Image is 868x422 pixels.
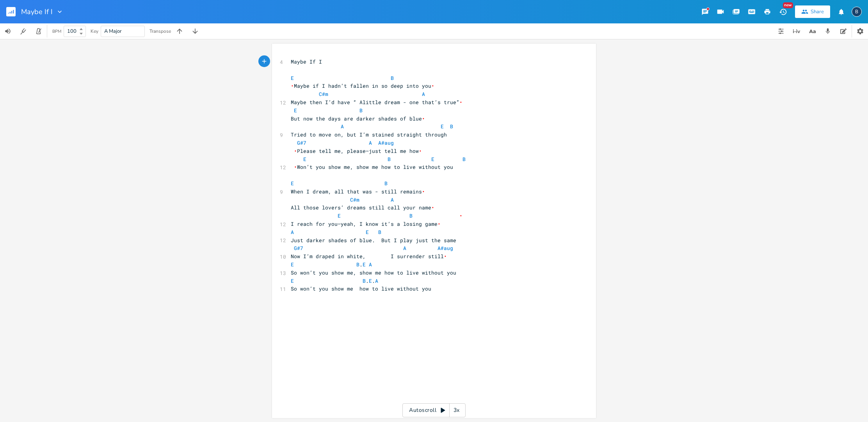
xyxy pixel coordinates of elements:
[291,229,294,236] span: A
[291,188,431,195] span: When I dream, all that was - still remains
[852,3,862,21] button: B
[291,82,572,98] span: Maybe if I hadn’t fallen in so deep into you
[402,403,466,417] div: Autoscroll
[403,245,406,252] span: A
[391,74,394,82] span: B
[291,82,294,89] span: \u2028
[294,163,297,170] span: \u2028
[294,107,297,114] span: E
[356,261,359,268] span: B
[378,139,394,146] span: A#aug
[350,196,359,203] span: C#m
[291,261,294,268] span: E
[291,204,569,219] span: All those lovers’ dreams still call your name
[149,29,171,34] div: Transpose
[291,147,569,163] span: Please tell me, please—just tell me how
[291,74,294,82] span: E
[91,29,98,34] div: Key
[369,261,372,268] span: A
[363,277,366,284] span: B
[431,204,434,211] span: \u2028
[291,58,322,65] span: Maybe If I
[294,147,297,154] span: \u2028
[450,403,464,417] div: 3x
[459,212,462,219] span: \u2028
[341,123,344,130] span: A
[291,180,294,187] span: E
[783,2,793,8] div: New
[291,131,447,138] span: Tried to move on, but I’m stained straight through
[431,156,434,163] span: E
[21,8,53,15] span: Maybe If I
[422,90,425,98] span: A
[384,180,388,187] span: B
[291,163,453,170] span: Won’t you show me, show me how to live without you
[852,7,862,17] div: boywells
[291,277,378,284] span: . .
[291,99,462,106] span: Maybe then I’d have “ Alittle dream - one that’s true”
[291,261,372,268] span: .
[419,147,422,154] span: \u2028
[391,196,394,203] span: A
[297,139,306,146] span: G#7
[438,245,453,252] span: A#aug
[450,123,453,130] span: B
[811,8,824,15] div: Share
[366,229,369,236] span: E
[363,261,366,268] span: E
[378,229,381,236] span: B
[462,156,466,163] span: B
[319,90,328,98] span: C#m
[291,237,456,244] span: Just darker shades of blue. But I play just the same
[369,139,372,146] span: A
[444,253,447,260] span: \u2028
[294,245,303,252] span: G#7
[431,82,434,89] span: \u2028
[409,212,413,219] span: B
[441,123,444,130] span: E
[291,277,294,284] span: E
[303,156,306,163] span: E
[369,277,372,284] span: E
[291,220,441,227] span: I reach for you—yeah, I know it’s a losing game
[388,156,391,163] span: B
[291,269,456,276] span: So won’t you show me, show me how to live without you
[422,188,425,195] span: \u2028
[359,107,363,114] span: B
[459,99,462,106] span: \u2028
[438,220,441,227] span: \u2028
[338,212,341,219] span: E
[104,28,122,35] span: A Major
[775,5,791,19] button: New
[422,115,425,122] span: \u2028
[375,277,378,284] span: A
[52,29,61,34] div: BPM
[291,115,572,130] span: But now the days are darker shades of blue
[795,5,830,18] button: Share
[291,285,431,292] span: So won’t you show me how to live without you
[291,253,459,260] span: Now I’m draped in white, I surrender still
